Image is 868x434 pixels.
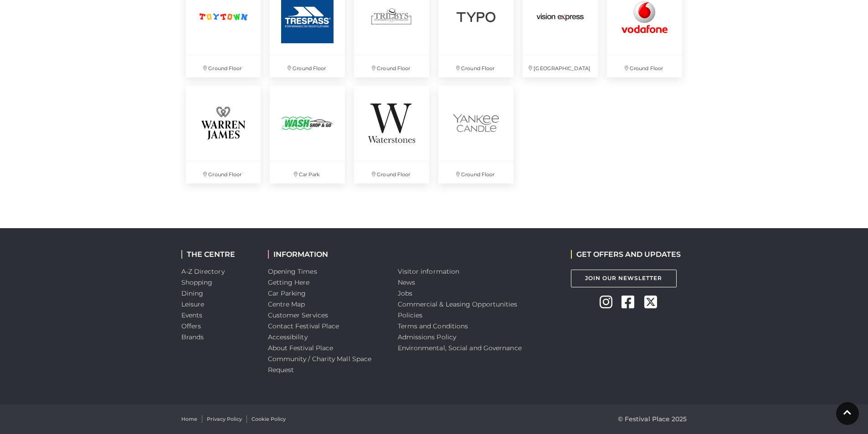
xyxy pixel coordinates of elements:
p: Car Park [270,161,345,184]
a: Admissions Policy [398,333,457,341]
a: Events [181,311,203,319]
p: Ground Floor [438,161,514,184]
a: Commercial & Leasing Opportunities [398,300,518,308]
a: News [398,278,415,286]
a: Cookie Policy [252,415,286,423]
a: Wash Shop and Go, Basingstoke, Festival Place, Hampshire Car Park [265,81,349,188]
a: About Festival Place [268,344,334,352]
a: Home [181,415,197,423]
p: © Festival Place 2025 [618,414,687,424]
a: Brands [181,333,204,341]
p: Ground Floor [438,55,514,77]
h2: INFORMATION [268,250,384,259]
a: Getting Here [268,278,310,286]
a: Centre Map [268,300,305,308]
a: Shopping [181,278,213,286]
a: Offers [181,322,201,330]
p: Ground Floor [270,55,345,77]
a: A-Z Directory [181,267,225,276]
p: [GEOGRAPHIC_DATA] [523,55,598,77]
a: Environmental, Social and Governance [398,344,522,352]
a: Ground Floor [434,81,518,188]
a: Ground Floor [181,81,266,188]
a: Car Parking [268,289,306,297]
a: Policies [398,311,423,319]
a: Join Our Newsletter [571,270,677,287]
a: Leisure [181,300,205,308]
p: Ground Floor [354,161,429,184]
a: Accessibility [268,333,308,341]
a: Privacy Policy [207,415,242,423]
a: Community / Charity Mall Space Request [268,355,372,374]
a: Jobs [398,289,412,297]
h2: THE CENTRE [181,250,254,259]
p: Ground Floor [354,55,429,77]
a: Visitor information [398,267,460,276]
a: Ground Floor [349,81,434,188]
h2: GET OFFERS AND UPDATES [571,250,681,259]
a: Opening Times [268,267,317,276]
a: Contact Festival Place [268,322,339,330]
a: Customer Services [268,311,329,319]
img: Wash Shop and Go, Basingstoke, Festival Place, Hampshire [270,86,345,161]
p: Ground Floor [186,161,261,184]
p: Ground Floor [186,55,261,77]
p: Ground Floor [607,55,682,77]
a: Terms and Conditions [398,322,468,330]
a: Dining [181,289,204,297]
